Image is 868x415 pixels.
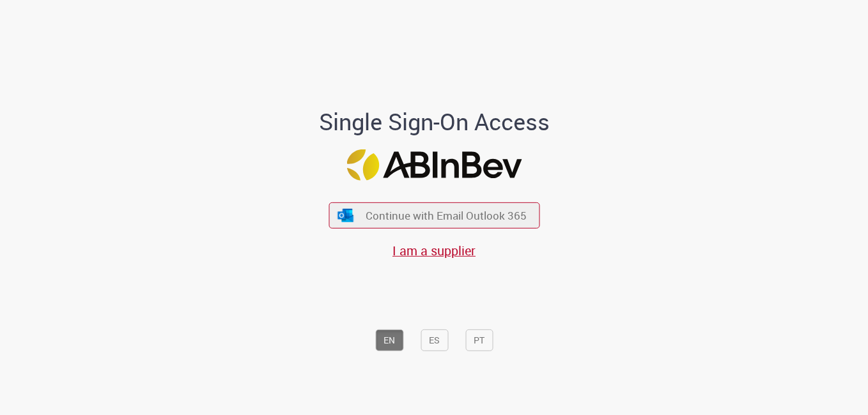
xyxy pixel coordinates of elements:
h1: Single Sign-On Access [257,109,612,134]
img: Logo ABInBev [346,149,522,181]
span: Continue with Email Outlook 365 [366,208,527,223]
a: I am a supplier [392,242,476,259]
button: PT [465,329,493,351]
button: ES [421,329,448,351]
button: EN [375,329,403,351]
button: ícone Azure/Microsoft 360 Continue with Email Outlook 365 [329,202,539,229]
img: ícone Azure/Microsoft 360 [337,209,355,222]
